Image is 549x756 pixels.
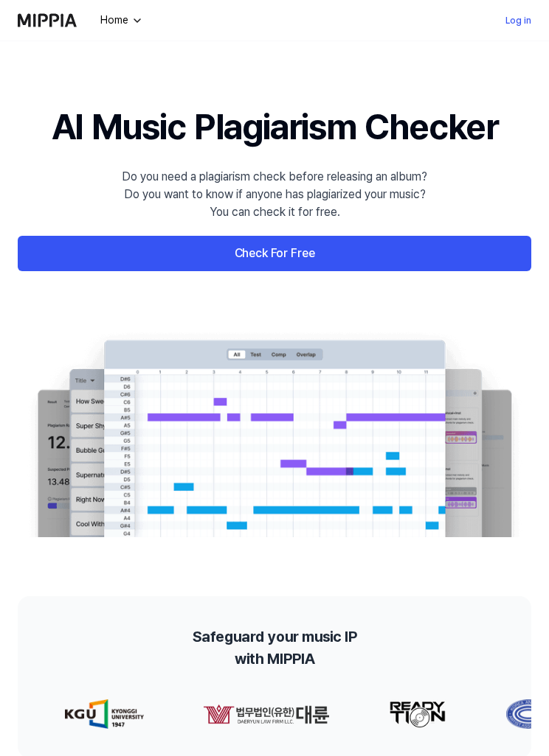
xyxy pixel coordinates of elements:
img: partner-logo-1 [203,699,330,729]
h1: AI Music Plagiarism Checker [52,100,498,153]
img: main Image [18,330,531,537]
a: Log in [505,12,531,29]
h2: Safeguard your music IP with MIPPIA [193,626,357,670]
img: partner-logo-0 [65,699,144,729]
img: down [131,15,143,27]
img: partner-logo-2 [389,699,446,729]
div: Home [97,13,131,28]
button: Home [97,13,143,28]
a: Check For Free [18,236,531,271]
div: Do you need a plagiarism check before releasing an album? Do you want to know if anyone has plagi... [122,168,427,221]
